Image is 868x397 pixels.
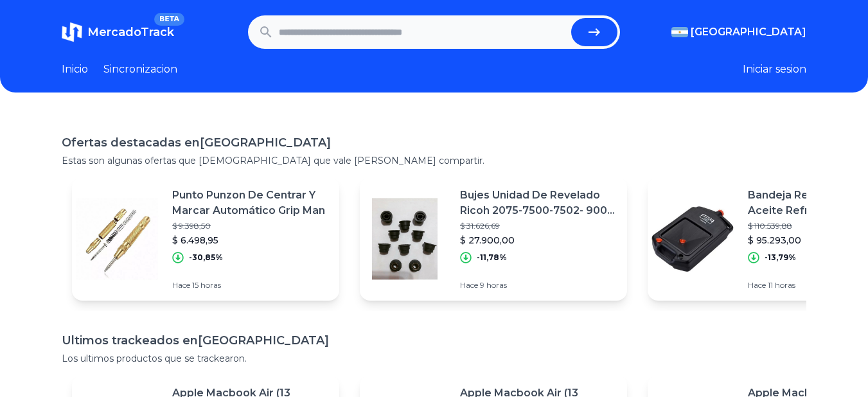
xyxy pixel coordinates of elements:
[460,221,617,231] p: $ 31.626,69
[460,280,617,290] p: Hace 9 horas
[360,177,627,301] a: Featured imageBujes Unidad De Revelado Ricoh 2075-7500-7502- 9002 B0653069$ 31.626,69$ 27.900,00-...
[172,234,329,247] p: $ 6.498,95
[72,177,339,301] a: Featured imagePunto Punzon De Centrar Y Marcar Automático Grip Man$ 9.398,50$ 6.498,95-30,85%Hace...
[743,62,806,77] button: Iniciar sesion
[691,24,806,40] span: [GEOGRAPHIC_DATA]
[671,24,806,40] button: [GEOGRAPHIC_DATA]
[62,134,806,152] h1: Ofertas destacadas en [GEOGRAPHIC_DATA]
[103,62,177,77] a: Sincronizacion
[172,188,329,218] p: Punto Punzon De Centrar Y Marcar Automático Grip Man
[189,252,223,263] p: -30,85%
[154,13,184,26] span: BETA
[62,22,174,42] a: MercadoTrackBETA
[172,221,329,231] p: $ 9.398,50
[360,194,450,284] img: Featured image
[648,194,738,284] img: Featured image
[671,27,688,37] img: Argentina
[62,154,806,167] p: Estas son algunas ofertas que [DEMOGRAPHIC_DATA] que vale [PERSON_NAME] compartir.
[62,331,806,349] h1: Ultimos trackeados en [GEOGRAPHIC_DATA]
[87,25,174,39] span: MercadoTrack
[765,252,796,263] p: -13,79%
[62,22,82,42] img: MercadoTrack
[460,188,617,218] p: Bujes Unidad De Revelado Ricoh 2075-7500-7502- 9002 B0653069
[460,234,617,247] p: $ 27.900,00
[477,252,507,263] p: -11,78%
[62,352,806,365] p: Los ultimos productos que se trackearon.
[62,62,88,77] a: Inicio
[72,194,162,284] img: Featured image
[172,280,329,290] p: Hace 15 horas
